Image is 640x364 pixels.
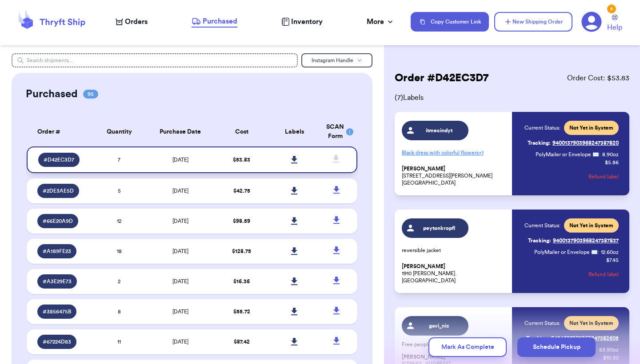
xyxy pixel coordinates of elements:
[43,218,73,225] span: # 66E20A9D
[43,278,72,285] span: # A3E29E73
[588,265,619,284] button: Refund label
[44,156,74,163] span: # D42EC3D7
[281,16,323,27] a: Inventory
[418,127,460,134] span: itmecindyt
[588,167,619,186] button: Refund label
[172,218,188,224] span: [DATE]
[43,187,74,194] span: # 2DE3AE5D
[116,16,148,27] a: Orders
[301,53,372,67] button: Instagram Handle
[192,16,237,28] a: Purchased
[43,308,71,315] span: # 3856475B
[146,117,215,146] th: Purchase Date
[528,237,551,244] span: Tracking:
[118,157,120,162] span: 7
[233,279,250,284] span: $ 16.36
[601,249,619,256] span: 12.60 oz
[117,218,121,224] span: 12
[569,124,613,131] span: Not Yet in System
[528,233,619,248] a: Tracking:9400137903968247387837
[125,16,148,27] span: Orders
[172,309,188,314] span: [DATE]
[567,73,629,83] span: Order Cost: $ 53.83
[418,225,460,232] span: peytonkropfl
[268,117,321,146] th: Labels
[599,151,600,158] span: :
[233,188,250,194] span: $ 42.75
[117,339,121,344] span: 11
[234,339,250,344] span: $ 87.42
[524,320,560,327] span: Current Status:
[536,152,599,157] span: PolyMailer or Envelope ✉️
[524,222,560,229] span: Current Status:
[312,58,353,63] span: Instagram Handle
[395,71,488,85] h2: Order # D42EC3D7
[569,320,613,327] span: Not Yet in System
[233,157,250,162] span: $ 53.83
[402,263,445,270] span: [PERSON_NAME]
[494,12,572,32] button: New Shipping Order
[581,12,602,32] a: 6
[118,279,120,284] span: 2
[172,339,188,344] span: [DATE]
[117,249,122,254] span: 18
[528,139,551,146] span: Tracking:
[395,92,629,103] span: ( 7 ) Labels
[528,136,619,150] a: Tracking:9400137903968247387820
[607,4,616,13] div: 6
[606,257,619,264] p: $ 7.45
[418,322,460,329] span: gavi_nic
[607,22,622,33] span: Help
[524,124,560,131] span: Current Status:
[517,337,596,357] button: Schedule Pickup
[172,249,188,254] span: [DATE]
[118,309,121,314] span: 8
[402,263,507,284] p: 1910 [PERSON_NAME]. [GEOGRAPHIC_DATA]
[428,337,507,357] button: Mark As Complete
[607,15,622,33] a: Help
[479,150,484,155] span: + 1
[215,117,268,146] th: Cost
[402,165,507,186] p: [STREET_ADDRESS][PERSON_NAME] [GEOGRAPHIC_DATA]
[83,90,98,99] span: 95
[27,117,93,146] th: Order #
[233,218,250,224] span: $ 98.59
[232,249,251,254] span: $ 128.75
[402,146,507,160] p: Black dress with colorful flowers
[26,87,78,101] h2: Purchased
[326,123,347,141] div: SCAN Form
[12,53,298,67] input: Search shipments...
[569,222,613,229] span: Not Yet in System
[172,157,188,162] span: [DATE]
[402,166,445,172] span: [PERSON_NAME]
[602,151,619,158] span: 8.90 oz
[118,188,121,194] span: 5
[172,279,188,284] span: [DATE]
[402,247,507,254] p: reversible jacket
[43,248,71,255] span: # A189FE23
[172,188,188,194] span: [DATE]
[43,338,71,345] span: # 67224D83
[411,12,489,32] button: Copy Customer Link
[291,16,323,27] span: Inventory
[534,249,598,255] span: PolyMailer or Envelope ✉️
[203,16,237,27] span: Purchased
[367,16,395,27] div: More
[598,249,599,256] span: :
[605,159,619,166] p: $ 5.86
[93,117,146,146] th: Quantity
[233,309,250,314] span: $ 55.72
